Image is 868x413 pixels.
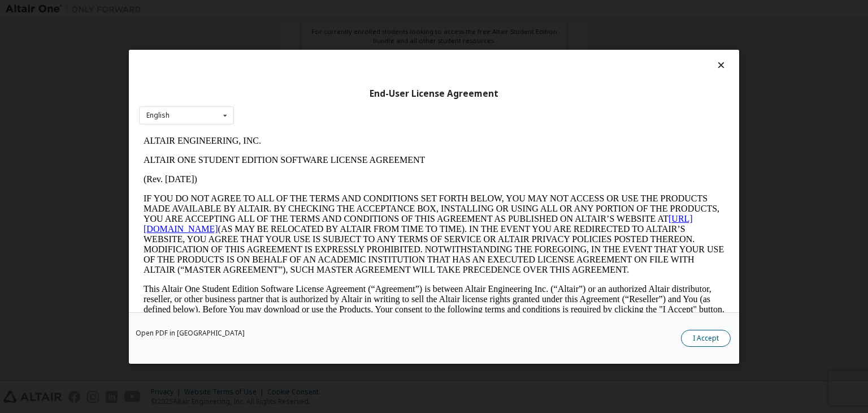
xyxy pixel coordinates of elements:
a: [URL][DOMAIN_NAME] [5,83,554,102]
p: ALTAIR ENGINEERING, INC. [5,5,585,15]
a: Open PDF in [GEOGRAPHIC_DATA] [136,330,245,337]
p: ALTAIR ONE STUDENT EDITION SOFTWARE LICENSE AGREEMENT [5,24,585,34]
button: I Accept [681,330,731,347]
p: IF YOU DO NOT AGREE TO ALL OF THE TERMS AND CONDITIONS SET FORTH BELOW, YOU MAY NOT ACCESS OR USE... [5,62,585,144]
div: English [146,112,170,119]
p: This Altair One Student Edition Software License Agreement (“Agreement”) is between Altair Engine... [5,153,585,193]
div: End-User License Agreement [139,88,729,99]
p: (Rev. [DATE]) [5,43,585,53]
